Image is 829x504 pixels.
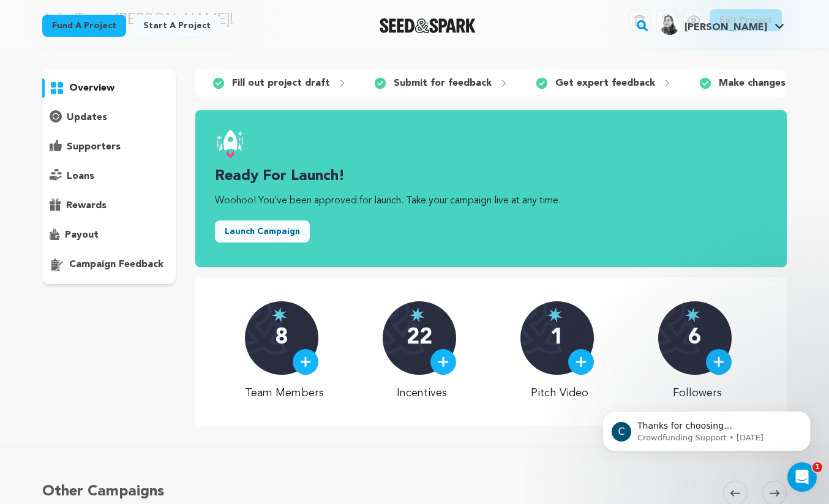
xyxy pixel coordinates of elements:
[685,23,767,32] span: [PERSON_NAME]
[42,225,176,245] button: payout
[245,385,324,402] p: Team Members
[550,326,563,350] p: 1
[42,255,176,274] button: campaign feedback
[407,326,432,350] p: 22
[42,167,176,186] button: loans
[719,76,786,91] p: Make changes
[42,78,176,98] button: overview
[383,385,462,402] p: Incentives
[713,356,724,367] img: plus.svg
[215,220,310,243] button: Launch Campaign
[42,137,176,157] button: supporters
[42,15,126,37] a: Fund a project
[688,326,701,350] p: 6
[215,130,244,159] img: launch.svg
[380,18,476,33] a: Seed&Spark Homepage
[380,18,476,33] img: Seed&Spark Logo Dark Mode
[658,13,787,35] a: Etta G.'s Profile
[812,462,822,472] span: 1
[658,385,737,402] p: Followers
[42,108,176,127] button: updates
[275,326,288,350] p: 8
[232,76,330,91] p: Fill out project draft
[438,356,449,367] img: plus.svg
[584,385,829,471] iframe: Intercom notifications message
[67,110,107,125] p: updates
[394,76,492,91] p: Submit for feedback
[42,481,164,503] h5: Other Campaigns
[215,167,767,186] h3: Ready for launch!
[300,356,311,367] img: plus.svg
[66,198,107,213] p: rewards
[67,140,121,154] p: supporters
[215,194,767,208] p: Woohoo! You’ve been approved for launch. Take your campaign live at any time.
[787,462,817,492] iframe: Intercom live chat
[660,15,680,35] img: 9afd9f560855d830.jpg
[42,196,176,216] button: rewards
[67,169,94,184] p: loans
[69,257,163,272] p: campaign feedback
[65,228,99,243] p: payout
[555,76,655,91] p: Get expert feedback
[520,385,599,402] p: Pitch Video
[658,13,787,39] span: Etta G.'s Profile
[133,15,220,37] a: Start a project
[69,81,114,96] p: overview
[576,356,587,367] img: plus.svg
[660,15,767,35] div: Etta G.'s Profile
